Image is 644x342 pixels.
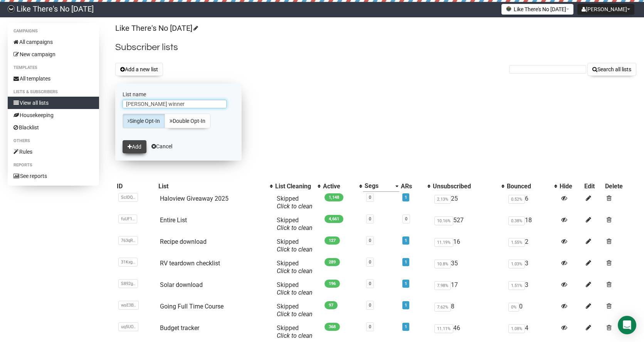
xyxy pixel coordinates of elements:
a: Housekeeping [8,109,99,121]
div: Hide [560,183,581,190]
th: Active: No sort applied, activate to apply an ascending sort [321,181,363,192]
a: Recipe download [160,238,207,245]
img: 3bb7e7a1549464c9148d539ecd0c5592 [8,5,15,12]
h2: Subscriber lists [115,40,636,54]
li: Lists & subscribers [8,87,99,97]
a: 1 [405,281,407,286]
td: 18 [505,213,558,235]
span: 1.55% [508,238,525,247]
span: S892g.. [118,279,138,288]
span: 1.08% [508,324,525,333]
li: Others [8,136,99,146]
a: Single Opt-In [123,114,165,128]
a: 1 [405,303,407,308]
th: List: No sort applied, activate to apply an ascending sort [157,181,274,192]
a: All campaigns [8,36,99,48]
td: 17 [431,278,505,300]
li: Templates [8,63,99,72]
div: Edit [584,183,602,190]
th: Unsubscribed: No sort applied, activate to apply an ascending sort [431,181,505,192]
button: Add a new list [115,63,163,76]
a: 1 [405,238,407,243]
span: 7.62% [434,303,451,312]
td: 3 [505,278,558,300]
th: Delete: No sort applied, sorting is disabled [604,181,636,192]
a: 1 [405,195,407,200]
td: 0 [505,300,558,321]
th: Segs: Descending sort applied, activate to remove the sort [363,181,399,192]
td: 2 [505,235,558,256]
span: 2.13% [434,195,451,204]
span: Skipped [277,260,313,275]
td: 6 [505,192,558,213]
span: Skipped [277,324,313,339]
span: 289 [325,258,340,266]
a: View all lists [8,97,99,109]
a: Budget tracker [160,324,199,332]
a: Click to clean [277,246,313,253]
a: Like There's No [DATE] [115,23,197,33]
td: 16 [431,235,505,256]
li: Campaigns [8,27,99,36]
div: Delete [605,183,635,190]
a: Cancel [151,143,172,149]
span: 0.52% [508,195,525,204]
span: 10.16% [434,216,453,225]
span: 0% [508,303,519,312]
td: 3 [505,256,558,278]
span: 31Kxg.. [118,258,138,267]
a: Click to clean [277,289,313,296]
th: Edit: No sort applied, sorting is disabled [583,181,604,192]
a: Rules [8,146,99,158]
span: Skipped [277,303,313,318]
a: 0 [369,260,371,265]
div: Segs [365,182,392,190]
span: 11.19% [434,238,453,247]
span: 1,148 [325,193,343,201]
td: 8 [431,300,505,321]
span: 11.11% [434,324,453,333]
th: ID: No sort applied, sorting is disabled [115,181,157,192]
div: List [158,183,266,190]
th: Bounced: No sort applied, activate to apply an ascending sort [505,181,558,192]
a: Going Full Time Course [160,303,224,310]
a: New campaign [8,48,99,60]
a: Click to clean [277,310,313,318]
span: Skipped [277,238,313,253]
a: 1 [405,260,407,265]
a: 0 [369,216,371,221]
span: Skipped [277,216,313,231]
th: List Cleaning: No sort applied, activate to apply an ascending sort [274,181,321,192]
span: 127 [325,236,340,245]
td: 25 [431,192,505,213]
a: 1 [405,324,407,329]
span: 1.51% [508,281,525,290]
a: 0 [369,324,371,329]
a: Haloview Giveaway 2025 [160,195,229,202]
button: Search all lists [587,63,636,76]
span: 196 [325,280,340,288]
a: 0 [369,303,371,308]
span: 97 [325,301,338,309]
th: Hide: No sort applied, sorting is disabled [558,181,583,192]
td: 527 [431,213,505,235]
span: 763qR.. [118,236,138,245]
a: Solar download [160,281,203,288]
div: ARs [401,183,424,190]
span: fuUF1.. [118,215,137,223]
a: Click to clean [277,267,313,275]
a: RV teardown checklist [160,260,220,267]
a: 0 [369,281,371,286]
a: 0 [405,216,407,221]
button: Like There's No [DATE] [501,4,573,15]
a: Entire List [160,216,187,224]
div: Bounced [507,183,550,190]
a: Double Opt-In [165,114,210,128]
span: 7.98% [434,281,451,290]
span: 1.03% [508,260,525,268]
span: 368 [325,323,340,331]
div: Active [323,183,355,190]
button: Add [123,140,146,153]
div: Open Intercom Messenger [618,316,636,334]
input: The name of your new list [123,100,227,108]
